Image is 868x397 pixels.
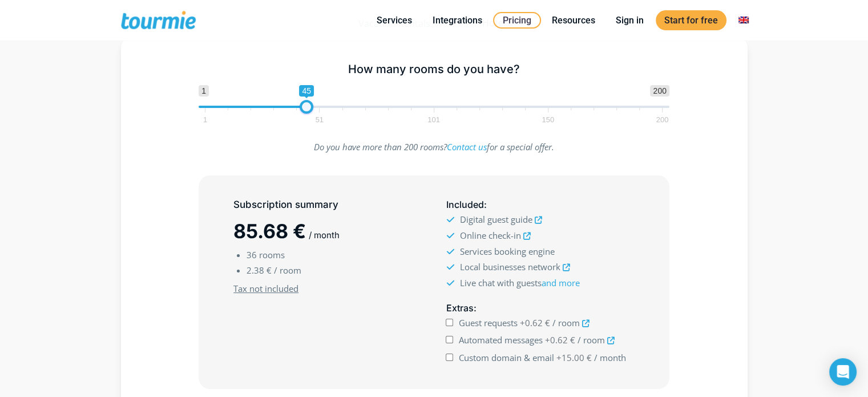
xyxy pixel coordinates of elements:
[556,352,592,363] span: +15.00 €
[594,352,626,363] span: / month
[274,264,301,276] span: / room
[446,301,634,315] h5: :
[199,139,669,155] p: Do you have more than 200 rooms? for a special offer.
[459,352,554,363] span: Custom domain & email
[543,13,604,27] a: Resources
[447,141,487,153] a: Contact us
[233,283,298,294] u: Tax not included
[459,277,579,288] span: Live chat with guests
[541,277,579,288] a: and more
[201,117,209,122] span: 1
[656,10,726,30] a: Start for free
[540,117,556,122] span: 150
[446,199,483,210] span: Included
[199,85,209,97] span: 1
[829,358,857,386] div: Open Intercom Messenger
[493,12,541,29] a: Pricing
[247,249,257,260] span: 36
[545,334,575,346] span: +0.62 €
[233,198,422,212] h5: Subscription summary
[520,317,550,328] span: +0.62 €
[607,13,652,27] a: Sign in
[552,317,580,328] span: / room
[314,117,325,122] span: 51
[299,85,314,97] span: 45
[459,230,520,241] span: Online check-in
[309,230,340,240] span: / month
[368,13,421,27] a: Services
[459,317,518,328] span: Guest requests
[446,302,473,314] span: Extras
[655,117,671,122] span: 200
[199,62,669,77] h5: How many rooms do you have?
[459,334,543,346] span: Automated messages
[459,214,532,225] span: Digital guest guide
[426,117,442,122] span: 101
[459,246,554,257] span: Services booking engine
[650,85,669,97] span: 200
[424,13,491,27] a: Integrations
[259,249,285,260] span: rooms
[247,264,272,276] span: 2.38 €
[233,219,306,243] span: 85.68 €
[459,261,560,272] span: Local businesses network
[446,198,634,212] h5: :
[578,334,605,346] span: / room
